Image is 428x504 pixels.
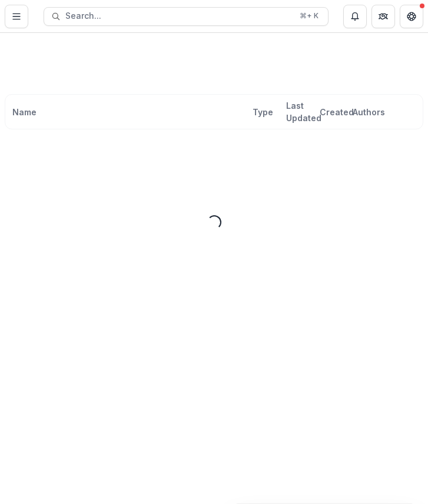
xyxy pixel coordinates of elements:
button: Toggle Menu [5,5,28,28]
span: Last Updated [286,99,321,124]
span: Search... [65,11,293,21]
button: Partners [371,5,395,28]
span: Type [253,106,273,118]
button: Search... [44,7,329,26]
span: Created [320,106,354,118]
span: Authors [353,106,385,118]
span: Name [12,106,37,118]
button: Get Help [400,5,423,28]
div: ⌘ + K [297,9,321,22]
button: Notifications [343,5,367,28]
